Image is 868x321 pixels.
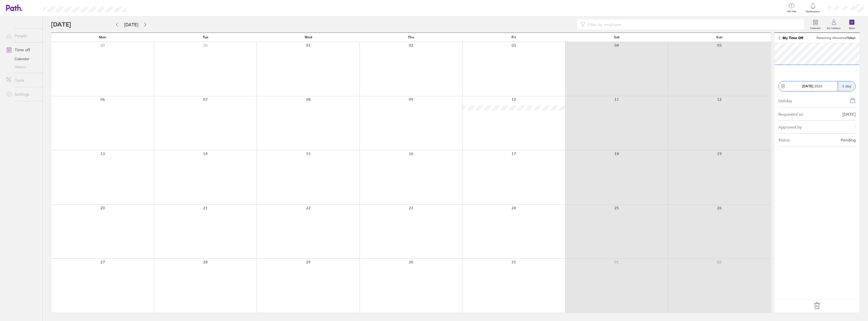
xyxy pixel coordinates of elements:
span: Get help [783,10,800,13]
input: Filter by employee [585,20,801,29]
span: Wed [305,35,312,39]
label: My holidays [824,25,844,30]
span: Sat [614,35,619,39]
label: Book [846,25,858,30]
a: People [2,31,43,41]
a: Book [844,16,860,33]
span: 2025 [802,84,822,88]
a: Calendar [807,16,824,33]
div: [DATE] [843,112,856,116]
div: Requested on [778,112,803,116]
a: Tools [2,75,43,85]
span: Fri [511,35,516,39]
div: Holiday [778,97,792,103]
div: Approved by [778,125,802,129]
span: Tue [203,35,208,39]
button: [DATE] [120,20,142,29]
a: Calendar [2,55,43,63]
a: Settings [2,89,43,99]
strong: [DATE] [802,84,813,88]
div: Pending [841,138,856,142]
strong: 9 days [847,36,856,40]
span: Remaining allowance: [817,36,856,40]
a: My Time Off [778,36,803,40]
a: Notifications [805,3,821,13]
span: Thu [408,35,414,39]
div: Status [778,138,790,142]
a: History [2,63,43,71]
a: My holidays [824,16,844,33]
div: 1 day [838,81,855,91]
a: Time off [2,45,43,55]
span: Sun [716,35,723,39]
span: Notifications [805,10,821,13]
label: Calendar [807,25,824,30]
span: Mon [99,35,106,39]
